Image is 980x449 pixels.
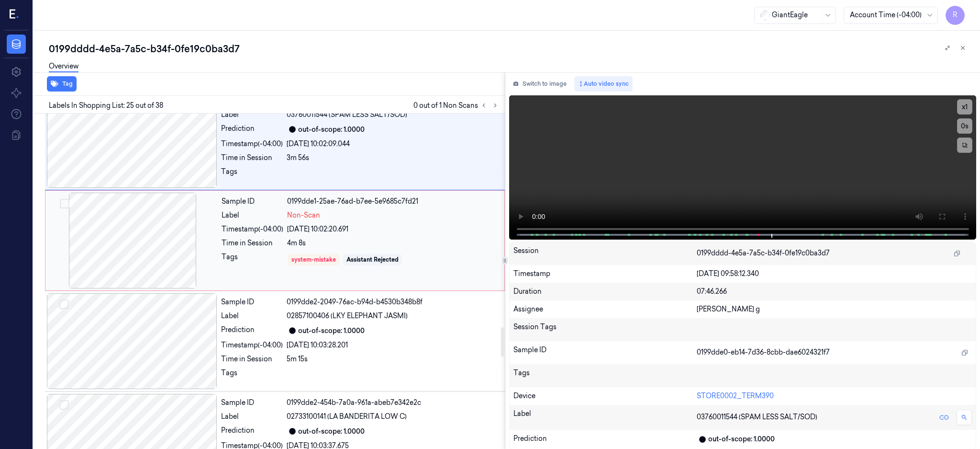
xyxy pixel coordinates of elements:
div: Prediction [513,434,697,445]
span: Labels In Shopping List: 25 out of 38 [49,101,163,111]
div: Label [221,311,283,321]
div: Sample ID [513,345,697,360]
div: Time in Session [221,153,283,163]
span: 02733100141 (LA BANDERITA LOW C) [287,412,407,422]
div: Tags [222,252,283,267]
div: [DATE] 09:58:12.340 [697,269,972,279]
div: Duration [513,287,697,297]
div: out-of-scope: 1.0000 [298,326,365,336]
div: 4m 8s [287,238,499,248]
div: Assignee [513,304,697,314]
div: 3m 56s [287,153,499,163]
div: 0199dde2-454b-7a0a-961a-abeb7e342e2c [287,398,499,408]
div: Session [513,246,697,261]
div: 5m 15s [287,354,499,364]
div: [DATE] 10:03:28.201 [287,340,499,350]
div: Timestamp [513,269,697,279]
div: [PERSON_NAME] g [697,304,972,314]
div: Sample ID [222,196,283,207]
div: Sample ID [221,398,283,408]
div: Sample ID [221,297,283,307]
div: out-of-scope: 1.0000 [298,125,365,135]
div: out-of-scope: 1.0000 [298,426,365,437]
div: Device [513,391,697,401]
div: Label [222,210,283,220]
div: STORE0002_TERM390 [697,391,972,401]
div: Tags [221,167,283,182]
span: 0 out of 1 Non Scans [413,100,501,111]
div: Time in Session [221,354,283,364]
span: 02857100406 (LKY ELEPHANT JASMI) [287,311,408,321]
span: 0199dde0-eb14-7d36-8cbb-dae6024321f7 [697,347,830,357]
div: Timestamp (-04:00) [221,340,283,350]
div: 07:46.266 [697,287,972,297]
button: Select row [59,299,69,309]
button: x1 [957,99,972,115]
div: Label [513,409,697,426]
span: Non-Scan [287,210,320,220]
span: 03760011544 (SPAM LESS SALT/SOD) [697,412,817,422]
a: Overview [49,61,78,72]
div: Label [221,110,283,120]
div: Prediction [221,124,283,135]
div: 0199dddd-4e5a-7a5c-b34f-0fe19c0ba3d7 [49,42,972,56]
button: Select row [60,199,69,208]
div: Label [221,412,283,422]
div: Timestamp (-04:00) [221,139,283,149]
span: 0199dddd-4e5a-7a5c-b34f-0fe19c0ba3d7 [697,248,830,258]
div: Tags [513,368,697,383]
div: Assistant Rejected [346,255,399,264]
div: 0199dde1-25ae-76ad-b7ee-5e9685c7fd21 [287,196,499,207]
button: Tag [47,76,77,92]
div: [DATE] 10:02:20.691 [287,224,499,234]
div: system-mistake [291,255,336,264]
div: Prediction [221,325,283,336]
button: 0s [957,118,972,134]
button: R [946,6,965,25]
div: [DATE] 10:02:09.044 [287,139,499,149]
div: Timestamp (-04:00) [222,224,283,234]
button: Auto video sync [574,76,633,92]
div: Session Tags [513,322,697,337]
div: Prediction [221,426,283,437]
div: Time in Session [222,238,283,248]
div: 0199dde2-2049-76ac-b94d-b4530b348b8f [287,297,499,307]
div: Tags [221,368,283,383]
span: 03760011544 (SPAM LESS SALT/SOD) [287,110,407,120]
button: Switch to image [509,76,570,92]
button: Select row [59,400,69,410]
div: out-of-scope: 1.0000 [708,434,775,444]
